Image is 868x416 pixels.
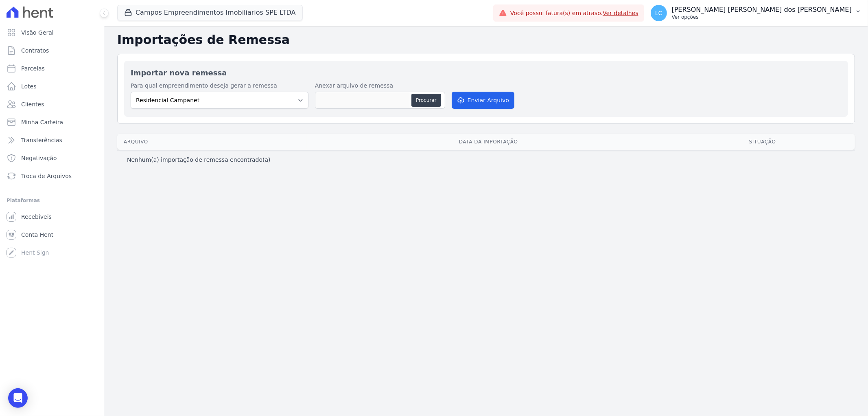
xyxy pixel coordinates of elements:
th: Data da Importação [307,134,670,150]
button: Procurar [411,94,441,107]
span: Troca de Arquivos [21,172,72,180]
a: Clientes [3,96,101,112]
p: Nenhum(a) importação de remessa encontrado(a) [127,156,271,164]
span: Visão Geral [21,29,54,37]
h2: Importar nova remessa [131,67,842,78]
span: Contratos [21,46,49,55]
a: Negativação [3,150,101,166]
button: Enviar Arquivo [452,92,514,109]
span: Clientes [21,100,44,108]
span: LC [655,10,662,16]
p: [PERSON_NAME] [PERSON_NAME] dos [PERSON_NAME] [672,6,852,14]
button: Campos Empreendimentos Imobiliarios SPE LTDA [117,5,303,20]
a: Contratos [3,42,101,59]
th: Situação [670,134,855,150]
p: Ver opções [672,14,852,20]
span: Minha Carteira [21,118,63,126]
span: Conta Hent [21,231,53,239]
label: Anexar arquivo de remessa [315,81,445,90]
span: Lotes [21,82,37,90]
div: Open Intercom Messenger [8,388,28,408]
span: Recebíveis [21,213,52,221]
label: Para qual empreendimento deseja gerar a remessa [131,81,308,90]
span: Negativação [21,154,57,162]
a: Minha Carteira [3,114,101,130]
a: Parcelas [3,60,101,77]
a: Transferências [3,132,101,148]
span: Parcelas [21,64,45,73]
a: Visão Geral [3,24,101,41]
a: Troca de Arquivos [3,168,101,184]
a: Lotes [3,78,101,95]
th: Arquivo [117,134,307,150]
a: Recebíveis [3,209,101,225]
a: Ver detalhes [603,10,638,16]
span: Transferências [21,136,62,144]
button: LC [PERSON_NAME] [PERSON_NAME] dos [PERSON_NAME] Ver opções [644,2,868,24]
h2: Importações de Remessa [117,33,855,47]
div: Plataformas [7,196,97,205]
a: Conta Hent [3,227,101,243]
span: Você possui fatura(s) em atraso. [510,9,638,18]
